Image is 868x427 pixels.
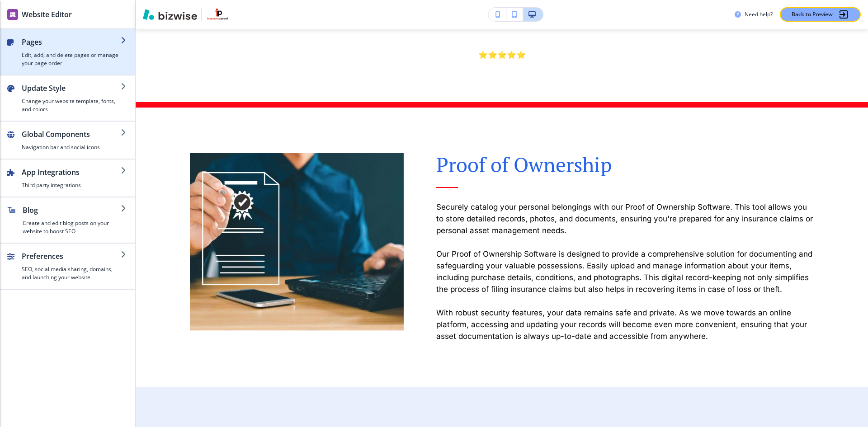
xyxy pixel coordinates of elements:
p: Back to Preview [792,10,833,19]
h4: Create and edit blog posts on your website to boost SEO [23,219,121,235]
h2: Blog [23,205,121,216]
p: With robust security features, your data remains safe and private. As we move towards an online p... [436,307,814,342]
img: 3c583c0f475be60a5a9a550ead958c39.webp [190,153,404,331]
h4: Navigation bar and social icons [22,143,121,151]
img: editor icon [7,9,18,20]
p: ⭐⭐⭐⭐⭐ [190,49,814,61]
h4: Third party integrations [22,181,121,189]
h2: Pages [22,37,121,47]
h2: Preferences [22,251,121,262]
img: Your Logo [205,8,230,21]
h4: Change your website template, fonts, and colors [22,97,121,113]
h2: Website Editor [22,9,72,20]
h2: Global Components [22,129,121,140]
button: Back to Preview [780,7,861,22]
img: Bizwise Logo [143,9,197,20]
h2: App Integrations [22,167,121,178]
span: Thank you, Insurance Proof, for making insurance claims so much easier to handle. Your software s... [265,62,739,71]
span: - [PERSON_NAME] [467,74,537,83]
h3: Need help? [745,10,773,19]
h2: Update Style [22,83,121,94]
span: Proof of Ownership [436,151,612,178]
p: Securely catalog your personal belongings with our Proof of Ownership Software. This tool allows ... [436,201,814,236]
h4: Edit, add, and delete pages or manage your page order [22,51,121,67]
p: Our Proof of Ownership Software is designed to provide a comprehensive solution for documenting a... [436,248,814,295]
h4: SEO, social media sharing, domains, and launching your website. [22,265,121,282]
